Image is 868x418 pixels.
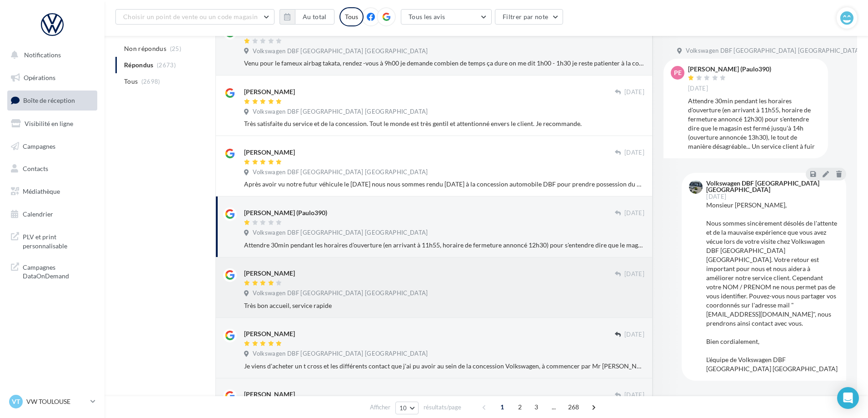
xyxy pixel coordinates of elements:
[688,85,708,93] span: [DATE]
[5,205,99,224] a: Calendrier
[5,114,99,133] a: Visibilité en ligne
[23,165,48,172] span: Contacts
[624,391,644,399] span: [DATE]
[244,329,295,338] div: [PERSON_NAME]
[279,9,334,25] button: Au total
[23,187,60,195] span: Médiathèque
[253,289,428,297] span: Volkswagen DBF [GEOGRAPHIC_DATA] [GEOGRAPHIC_DATA]
[688,96,821,151] div: Attendre 30min pendant les horaires d'ouverture (en arrivant à 11h55, horaire de fermeture annonc...
[244,269,295,278] div: [PERSON_NAME]
[5,159,99,178] a: Contacts
[244,119,644,128] div: Très satisfaite du service et de la concession. Tout le monde est très gentil et attentionné enve...
[244,390,295,399] div: [PERSON_NAME]
[624,149,644,157] span: [DATE]
[123,13,258,20] span: Choisir un point de vente ou un code magasin
[564,400,583,414] span: 268
[339,7,364,26] div: Tous
[674,68,682,77] span: PE
[244,180,644,189] div: Après avoir vu notre futur véhicule le [DATE] nous nous sommes rendu [DATE] à la concession autom...
[706,201,839,373] div: Monsieur [PERSON_NAME], Nous sommes sincèrement désolés de l'attente et de la mauvaise expérience...
[5,137,99,156] a: Campagnes
[23,210,53,218] span: Calendrier
[395,402,419,414] button: 10
[24,74,55,81] span: Opérations
[244,362,644,371] div: Je viens d'acheter un t cross et les différents contact que j'ai pu avoir au sein de la concessio...
[124,77,138,86] span: Tous
[5,227,99,254] a: PLV et print personnalisable
[115,9,274,25] button: Choisir un point de vente ou un code magasin
[7,393,97,410] a: VT VW TOULOUSE
[706,194,726,200] span: [DATE]
[23,261,94,281] span: Campagnes DataOnDemand
[24,51,61,59] span: Notifications
[624,270,644,278] span: [DATE]
[244,241,644,250] div: Attendre 30min pendant les horaires d'ouverture (en arrivant à 11h55, horaire de fermeture annonc...
[5,182,99,201] a: Médiathèque
[244,301,644,310] div: Très bon accueil, service rapide
[12,397,20,406] span: VT
[253,168,428,176] span: Volkswagen DBF [GEOGRAPHIC_DATA] [GEOGRAPHIC_DATA]
[495,9,564,25] button: Filtrer par note
[25,120,73,127] span: Visibilité en ligne
[5,45,95,65] button: Notifications
[399,404,407,412] span: 10
[837,387,859,409] div: Open Intercom Messenger
[624,88,644,96] span: [DATE]
[624,209,644,217] span: [DATE]
[253,229,428,237] span: Volkswagen DBF [GEOGRAPHIC_DATA] [GEOGRAPHIC_DATA]
[295,9,334,25] button: Au total
[244,148,295,157] div: [PERSON_NAME]
[706,180,837,193] div: Volkswagen DBF [GEOGRAPHIC_DATA] [GEOGRAPHIC_DATA]
[26,397,87,406] p: VW TOULOUSE
[686,47,861,55] span: Volkswagen DBF [GEOGRAPHIC_DATA] [GEOGRAPHIC_DATA]
[5,257,99,284] a: Campagnes DataOnDemand
[5,68,99,87] a: Opérations
[624,331,644,339] span: [DATE]
[401,9,492,25] button: Tous les avis
[23,96,75,104] span: Boîte de réception
[253,47,428,55] span: Volkswagen DBF [GEOGRAPHIC_DATA] [GEOGRAPHIC_DATA]
[244,59,644,68] div: Venu pour le fameux airbag takata, rendez -vous à 9h00 je demande combien de temps ça dure on me ...
[688,66,771,72] div: [PERSON_NAME] (Paulo390)
[495,400,509,414] span: 1
[244,87,295,96] div: [PERSON_NAME]
[23,231,94,250] span: PLV et print personnalisable
[5,91,99,110] a: Boîte de réception
[170,45,181,52] span: (25)
[253,108,428,116] span: Volkswagen DBF [GEOGRAPHIC_DATA] [GEOGRAPHIC_DATA]
[141,78,160,85] span: (2698)
[244,208,327,217] div: [PERSON_NAME] (Paulo390)
[370,403,390,412] span: Afficher
[424,403,461,412] span: résultats/page
[547,400,561,414] span: ...
[23,142,55,150] span: Campagnes
[124,44,166,53] span: Non répondus
[529,400,544,414] span: 3
[513,400,527,414] span: 2
[253,350,428,358] span: Volkswagen DBF [GEOGRAPHIC_DATA] [GEOGRAPHIC_DATA]
[409,13,445,20] span: Tous les avis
